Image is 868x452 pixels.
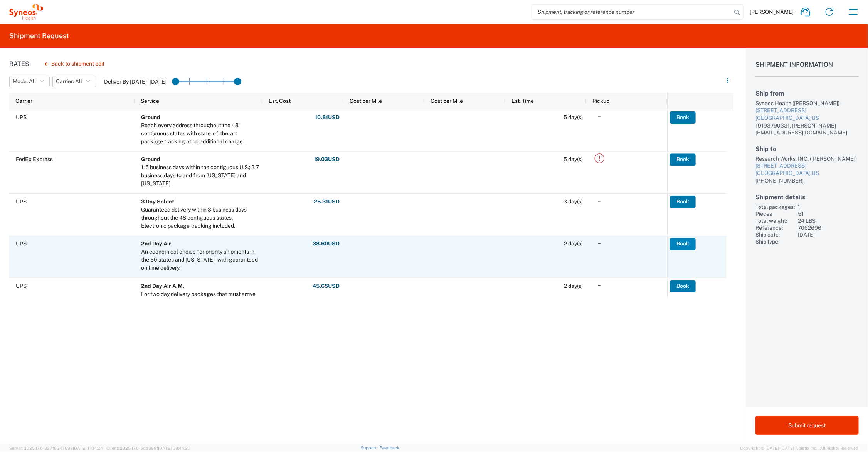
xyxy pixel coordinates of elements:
h2: Ship to [755,145,859,153]
button: Book [670,280,696,292]
div: [GEOGRAPHIC_DATA] US [755,114,859,122]
div: Total weight: [755,217,795,224]
strong: 45.65 USD [313,282,340,290]
div: Ship type: [755,238,795,245]
input: Shipment, tracking or reference number [532,5,732,19]
span: FedEx Express [16,156,53,163]
span: 2 day(s) [564,241,583,247]
button: Back to shipment edit [39,57,111,71]
h2: Shipment details [755,193,859,201]
b: 3 Day Select [141,198,175,205]
b: Ground [141,156,161,163]
div: Pieces [755,210,795,217]
span: UPS [16,114,27,120]
button: 19.03USD [314,153,340,166]
span: UPS [16,241,27,247]
span: Est. Time [512,98,534,104]
span: Server: 2025.17.0-327f6347098 [9,446,103,450]
div: 7062696 [798,224,859,231]
span: Carrier [15,98,32,104]
strong: 19.03 USD [314,156,340,163]
span: 5 day(s) [564,156,583,163]
span: [DATE] 11:04:24 [73,446,103,450]
button: Submit request [755,416,859,435]
button: Book [670,238,696,250]
div: Syneos Health ([PERSON_NAME]) [755,100,859,107]
b: 2nd Day Air [141,241,172,247]
span: Copyright © [DATE]-[DATE] Agistix Inc., All Rights Reserved [740,445,859,452]
b: Ground [141,114,161,120]
label: Deliver By [DATE] - [DATE] [104,78,167,85]
div: Reach every address throughout the 48 contiguous states with state-of-the-art package tracking at... [141,121,259,146]
div: For two day delivery packages that must arrive before noon. Morning delivery is offered to most m... [141,290,259,323]
div: Guaranteed delivery within 3 business days throughout the 48 contiguous states. Electronic packag... [141,206,259,230]
a: [STREET_ADDRESS][GEOGRAPHIC_DATA] US [755,107,859,122]
div: Ship date: [755,231,795,238]
span: UPS [16,283,27,289]
span: 5 day(s) [564,114,583,120]
button: Book [670,111,696,124]
button: Carrier: All [52,76,96,87]
span: Cost per Mile [431,98,463,104]
span: 2 day(s) [564,283,583,289]
div: 1-5 business days within the contiguous U.S.; 3-7 business days to and from Alaska and Hawaii [141,164,259,188]
strong: 10.81 USD [315,114,340,121]
div: Reference: [755,224,795,231]
span: UPS [16,198,27,205]
button: Book [670,196,696,208]
h2: Shipment Request [9,31,69,40]
div: 19193790331, [PERSON_NAME][EMAIL_ADDRESS][DOMAIN_NAME] [755,122,859,136]
h2: Ship from [755,90,859,97]
div: [PHONE_NUMBER] [755,177,859,184]
span: [DATE] 08:44:20 [158,446,190,450]
button: 25.31USD [314,196,340,208]
span: Service [141,98,160,104]
span: 3 day(s) [564,198,583,205]
a: Feedback [380,445,399,450]
button: 10.81USD [315,111,340,124]
h1: Shipment Information [755,61,859,77]
h1: Rates [9,60,29,67]
span: Mode: All [13,78,36,85]
div: [DATE] [798,231,859,238]
span: Carrier: All [56,78,82,85]
span: Est. Cost [269,98,291,104]
div: 1 [798,203,859,210]
span: [PERSON_NAME] [750,8,794,15]
div: 51 [798,210,859,217]
div: 24 LBS [798,217,859,224]
div: [STREET_ADDRESS] [755,162,859,170]
button: 45.65USD [313,280,340,292]
span: Pickup [593,98,610,104]
span: Client: 2025.17.0-5dd568f [106,446,190,450]
div: [STREET_ADDRESS] [755,107,859,114]
b: 2nd Day Air A.M. [141,283,185,289]
button: Book [670,153,696,166]
strong: 25.31 USD [314,198,340,205]
span: Cost per Mile [350,98,382,104]
button: 38.60USD [313,238,340,250]
div: [GEOGRAPHIC_DATA] US [755,170,859,177]
button: Mode: All [9,76,50,87]
a: [STREET_ADDRESS][GEOGRAPHIC_DATA] US [755,162,859,177]
div: Total packages: [755,203,795,210]
div: Research Works, INC. ([PERSON_NAME]) [755,155,859,162]
div: An economical choice for priority shipments in the 50 states and Puerto Rico - with guaranteed on... [141,248,259,272]
strong: 38.60 USD [313,240,340,248]
a: Support [361,445,380,450]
